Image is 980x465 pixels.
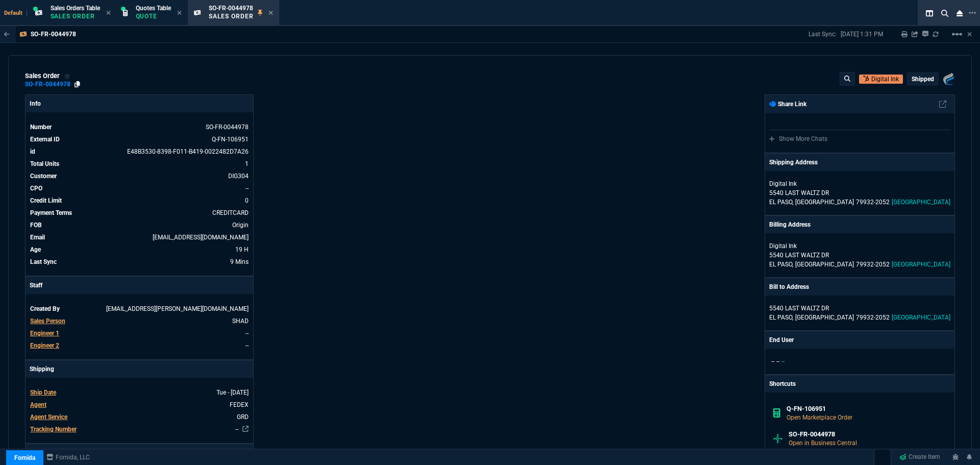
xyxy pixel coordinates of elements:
[765,375,954,393] p: Shortcuts
[769,304,950,313] p: 5540 LAST WALTZ DR
[30,244,249,255] tr: 9/22/25 => 7:00 PM
[769,100,806,109] p: Share Link
[30,122,249,132] tr: See Marketplace Order
[26,277,253,294] p: Staff
[30,197,62,204] span: Credit Limit
[30,183,249,193] tr: undefined
[30,412,249,422] tr: undefined
[212,136,249,143] a: See Marketplace Order
[209,5,253,12] span: SO-FR-0044978
[859,75,903,84] a: Open Customer in hubSpot
[856,199,890,206] span: 79932-2052
[30,159,249,169] tr: undefined
[769,158,818,167] p: Shipping Address
[25,72,71,80] div: sales order
[795,261,854,268] span: [GEOGRAPHIC_DATA]
[769,188,950,198] p: 5540 LAST WALTZ DR
[769,135,827,142] a: Show More Chats
[64,72,71,80] div: Add to Watchlist
[922,7,937,19] nx-icon: Split Panels
[937,7,952,19] nx-icon: Search
[30,124,52,131] span: Number
[30,136,60,143] span: External ID
[30,389,56,396] span: Ship Date
[235,426,238,433] a: --
[230,258,249,265] span: 9/23/25 => 1:31 PM
[795,199,854,206] span: [GEOGRAPHIC_DATA]
[769,261,793,268] span: EL PASO,
[30,160,59,167] span: Total Units
[30,246,41,253] span: Age
[43,453,93,462] a: msbcCompanyName
[30,148,35,155] span: id
[30,195,249,206] tr: undefined
[26,444,253,461] p: Customer
[30,305,60,312] span: Created By
[769,241,867,251] p: Digital Ink
[268,9,273,17] nx-icon: Close Tab
[951,28,963,40] mat-icon: Example home icon
[136,5,171,12] span: Quotes Table
[26,95,253,112] p: Info
[30,232,249,242] tr: axel@digitalink.cc
[212,209,249,216] span: CREDITCARD
[787,413,947,422] p: Open Marketplace Order
[127,148,249,155] span: See Marketplace Order
[892,261,950,268] span: [GEOGRAPHIC_DATA]
[30,209,72,216] span: Payment Terms
[769,199,793,206] span: EL PASO,
[106,9,111,17] nx-icon: Close Tab
[30,234,45,241] span: Email
[30,387,249,398] tr: undefined
[789,438,946,448] p: Open in Business Central
[769,220,811,229] p: Billing Address
[781,358,785,365] span: --
[232,222,249,229] span: Origin
[952,7,967,19] nx-icon: Close Workbench
[30,208,249,218] tr: undefined
[136,12,171,20] p: Quote
[30,146,249,157] tr: See Marketplace Order
[967,30,972,38] a: Hide Workbench
[30,400,249,410] tr: undefined
[30,258,57,265] span: Last Sync
[4,10,27,16] span: Default
[787,405,947,413] h6: Q-FN-106951
[769,314,793,321] span: EL PASO,
[228,173,249,180] a: DIG304
[769,179,867,188] p: Digital Ink
[841,30,883,38] p: [DATE] 1:31 PM
[4,31,10,38] nx-icon: Back to Table
[892,199,950,206] span: [GEOGRAPHIC_DATA]
[895,450,944,465] a: Create Item
[177,9,182,17] nx-icon: Close Tab
[771,358,774,365] span: --
[25,84,70,85] a: SO-FR-0044978
[776,358,779,365] span: --
[153,234,249,241] span: axel@digitalink.cc
[30,220,249,230] tr: undefined
[246,342,249,349] span: --
[30,257,249,267] tr: 9/23/25 => 1:31 PM
[51,5,100,12] span: Sales Orders Table
[106,305,249,312] span: SETI.SHADAB@FORNIDA.COM
[769,335,794,345] p: End User
[808,30,841,38] p: Last Sync:
[856,261,890,268] span: 79932-2052
[30,171,249,181] tr: undefined
[246,185,249,192] a: --
[769,251,950,260] p: 5540 LAST WALTZ DR
[209,12,254,20] p: Sales Order
[30,185,42,192] span: CPO
[232,317,249,325] span: SHAD
[871,75,899,84] p: Digital Ink
[245,197,249,204] span: 0
[30,173,57,180] span: Customer
[30,424,249,434] tr: undefined
[31,30,76,38] p: SO-FR-0044978
[26,360,253,378] p: Shipping
[230,401,249,408] span: FEDEX
[30,134,249,144] tr: See Marketplace Order
[892,314,950,321] span: [GEOGRAPHIC_DATA]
